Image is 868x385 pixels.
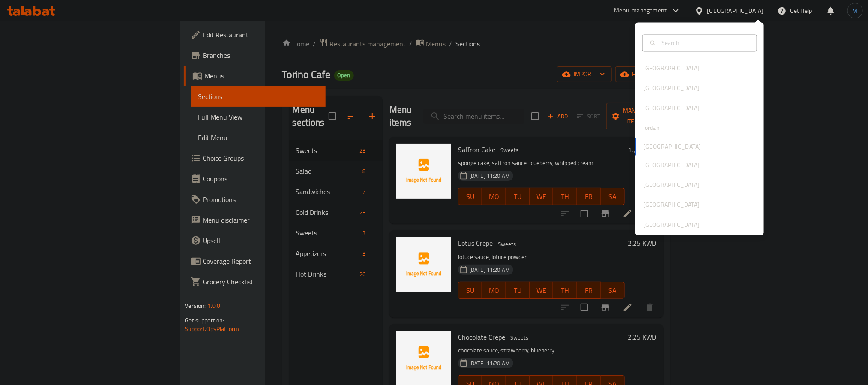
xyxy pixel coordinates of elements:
[628,331,657,343] h6: 2.25 KWD
[184,66,325,86] a: Menus
[462,284,479,297] span: SU
[184,189,325,210] a: Promotions
[289,202,383,223] div: Cold Drinks23
[628,237,657,249] h6: 2.25 KWD
[203,174,318,184] span: Coupons
[462,190,479,203] span: SU
[707,6,764,15] div: [GEOGRAPHIC_DATA]
[466,172,513,180] span: [DATE] 11:20 AM
[296,228,359,238] span: Sweets
[613,105,657,127] span: Manage items
[615,66,670,82] button: export
[533,284,550,297] span: WE
[506,188,530,205] button: TU
[356,208,369,217] span: 23
[334,72,354,79] span: Open
[198,132,318,143] span: Edit Menu
[628,144,657,156] h6: 1.75 KWD
[449,39,452,49] li: /
[203,194,318,205] span: Promotions
[416,38,446,49] a: Menus
[623,208,633,219] a: Edit menu item
[203,153,318,163] span: Choice Groups
[577,188,601,205] button: FR
[506,282,530,299] button: TU
[623,302,633,313] a: Edit menu item
[530,282,553,299] button: WE
[456,39,480,49] span: Sections
[296,145,356,156] div: Sweets
[557,284,573,297] span: TH
[296,207,356,217] span: Cold Drinks
[184,230,325,251] a: Upsell
[466,359,513,367] span: [DATE] 11:20 AM
[658,38,751,48] input: Search
[572,110,606,123] span: Select section first
[643,123,660,133] div: Jordan
[604,190,621,203] span: SA
[853,6,858,15] span: M
[604,284,621,297] span: SA
[356,207,369,217] div: items
[575,205,593,223] span: Select to update
[203,235,318,246] span: Upsell
[643,180,700,190] div: [GEOGRAPHIC_DATA]
[640,297,660,318] button: delete
[296,166,359,176] span: Salad
[320,38,406,49] a: Restaurants management
[544,110,572,123] button: Add
[203,50,318,60] span: Branches
[289,223,383,243] div: Sweets3
[544,110,572,123] span: Add item
[458,158,625,168] p: sponge cake, saffron sauce, blueberry, whipped cream
[203,30,318,40] span: Edit Restaurant
[458,331,505,343] span: Chocolate Crepe
[458,143,495,156] span: Saffron Cake
[530,188,553,205] button: WE
[643,84,700,93] div: [GEOGRAPHIC_DATA]
[296,186,359,197] span: Sandwiches
[359,228,369,238] div: items
[198,91,318,102] span: Sections
[458,237,493,250] span: Lotus Crepe
[356,269,369,279] div: items
[296,269,356,279] span: Hot Drinks
[191,86,325,107] a: Sections
[601,188,624,205] button: SA
[184,148,325,168] a: Choice Groups
[581,284,597,297] span: FR
[330,39,406,49] span: Restaurants management
[359,188,369,196] span: 7
[356,145,369,156] div: items
[485,190,502,203] span: MO
[289,140,383,161] div: Sweets23
[203,256,318,266] span: Coverage Report
[497,145,522,155] span: Sweets
[184,24,325,45] a: Edit Restaurant
[185,315,224,326] span: Get support on:
[203,215,318,225] span: Menu disclaimer
[533,190,550,203] span: WE
[557,66,612,82] button: import
[458,345,625,356] p: chocolate sauce, strawberry, blueberry
[581,190,597,203] span: FR
[184,271,325,292] a: Grocery Checklist
[359,250,369,258] span: 3
[191,127,325,148] a: Edit Menu
[359,186,369,197] div: items
[207,300,221,311] span: 1.0.0
[509,190,526,203] span: TU
[575,298,593,316] span: Select to update
[203,277,318,287] span: Grocery Checklist
[485,284,502,297] span: MO
[494,239,519,249] div: Sweets
[553,282,577,299] button: TH
[577,282,601,299] button: FR
[410,39,413,49] li: /
[362,106,383,126] button: Add section
[458,188,482,205] button: SU
[426,39,446,49] span: Menus
[356,270,369,278] span: 26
